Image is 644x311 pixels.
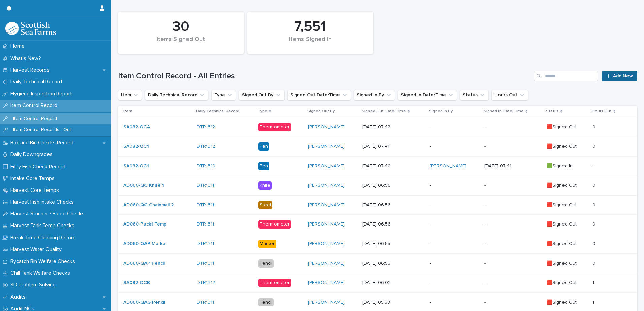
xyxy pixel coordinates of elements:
[123,108,132,115] p: Item
[118,71,531,81] h1: Item Control Record - All Entries
[123,221,166,227] a: AD060-Pack1 Temp
[197,124,215,130] a: DTR1312
[287,90,351,100] button: Signed Out Date/Time
[8,222,80,229] p: Harvest Tank Temp Checks
[592,220,597,227] p: 0
[547,202,587,208] p: 🟥Signed Out
[484,261,541,266] p: -
[8,116,62,122] p: Item Control Record
[430,241,479,247] p: -
[123,144,149,149] a: SA082-QC1
[129,36,232,50] div: Items Signed Out
[8,187,64,194] p: Harvest Core Temps
[8,235,81,241] p: Break Time Cleaning Record
[123,163,149,169] a: SA082-QC1
[592,298,595,305] p: 1
[484,241,541,247] p: -
[484,300,541,305] p: -
[258,240,276,248] div: Marker
[197,163,215,169] a: DTR1310
[123,280,150,286] a: SA082-QCB
[362,202,424,208] p: [DATE] 06:56
[362,163,424,169] p: [DATE] 07:40
[123,183,164,188] a: AD060-QC Knife 1
[430,202,479,208] p: -
[491,90,528,100] button: Hours Out
[211,90,236,100] button: Type
[308,280,345,286] a: [PERSON_NAME]
[398,90,457,100] button: Signed In Date/Time
[8,270,75,276] p: Chill Tank Welfare Checks
[613,74,633,78] span: Add New
[592,259,597,266] p: 0
[197,241,214,247] a: DTR1311
[362,300,424,305] p: [DATE] 05:58
[145,90,208,100] button: Daily Technical Record
[8,175,60,182] p: Intake Core Temps
[484,221,541,227] p: -
[8,55,46,62] p: What's New?
[430,163,466,169] a: [PERSON_NAME]
[534,71,598,81] input: Search
[547,280,587,286] p: 🟥Signed Out
[8,282,61,288] p: 8D Problem Solving
[8,140,79,146] p: Box and Bin Checks Record
[123,124,150,130] a: SA082-QCA
[258,162,269,170] div: Pen
[258,181,272,190] div: Knife
[484,183,541,188] p: -
[362,108,406,115] p: Signed Out Date/Time
[362,261,424,266] p: [DATE] 06:55
[239,90,285,100] button: Signed Out By
[592,162,595,169] p: -
[259,18,362,35] div: 7,551
[123,261,165,266] a: AD060-QAP Pencil
[308,202,345,208] a: [PERSON_NAME]
[430,300,479,305] p: -
[592,279,595,286] p: 1
[354,90,395,100] button: Signed In By
[197,183,214,188] a: DTR1311
[8,102,63,109] p: Item Control Record
[258,108,267,115] p: Type
[118,273,637,292] tr: SA082-QCB DTR1312 Thermometer[PERSON_NAME] [DATE] 06:02--🟥Signed Out11
[484,202,541,208] p: -
[592,123,597,130] p: 0
[118,215,637,234] tr: AD060-Pack1 Temp DTR1311 Thermometer[PERSON_NAME] [DATE] 06:56--🟥Signed Out00
[258,259,274,268] div: Pencil
[362,241,424,247] p: [DATE] 06:55
[5,22,56,35] img: mMrefqRFQpe26GRNOUkG
[197,221,214,227] a: DTR1311
[8,258,80,265] p: Bycatch Bin Welfare Checks
[308,124,345,130] a: [PERSON_NAME]
[430,183,479,188] p: -
[8,127,76,133] p: Item Control Records - Out
[362,144,424,149] p: [DATE] 07:41
[8,43,30,49] p: Home
[197,261,214,266] a: DTR1311
[484,144,541,149] p: -
[484,124,541,130] p: -
[308,221,345,227] a: [PERSON_NAME]
[484,280,541,286] p: -
[258,123,291,131] div: Thermometer
[547,300,587,305] p: 🟥Signed Out
[123,300,165,305] a: AD060-QAG Pencil
[592,181,597,188] p: 0
[259,36,362,50] div: Items Signed In
[8,246,67,253] p: Harvest Water Quality
[308,144,345,149] a: [PERSON_NAME]
[258,298,274,307] div: Pencil
[547,124,587,130] p: 🟥Signed Out
[307,108,335,115] p: Signed Out By
[308,163,345,169] a: [PERSON_NAME]
[258,142,269,151] div: Pen
[196,108,239,115] p: Daily Technical Record
[308,300,345,305] a: [PERSON_NAME]
[8,164,71,170] p: Fifty Fish Check Record
[547,183,587,188] p: 🟥Signed Out
[429,108,453,115] p: Signed In By
[118,156,637,176] tr: SA082-QC1 DTR1310 Pen[PERSON_NAME] [DATE] 07:40[PERSON_NAME] [DATE] 07:41🟩Signed In--
[118,253,637,273] tr: AD060-QAP Pencil DTR1311 Pencil[PERSON_NAME] [DATE] 06:55--🟥Signed Out00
